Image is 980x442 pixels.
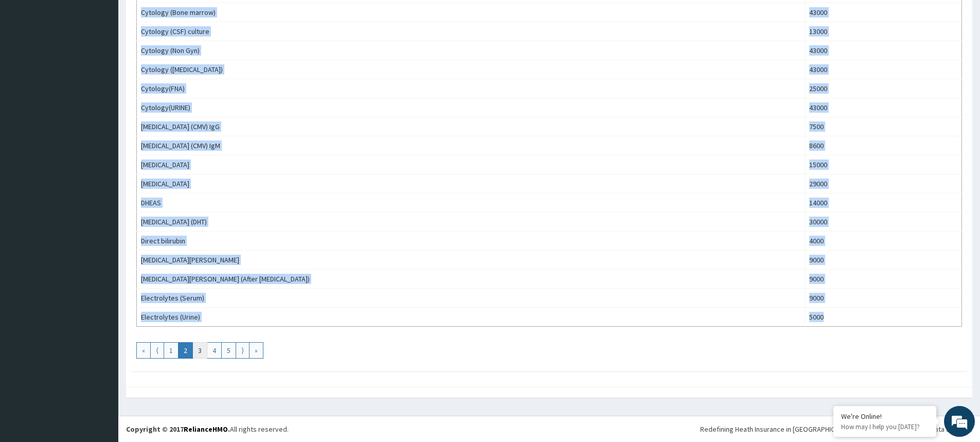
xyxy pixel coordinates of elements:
td: 9000 [805,289,962,308]
p: How may I help you today? [841,422,929,431]
a: Go to previous page [150,342,164,359]
td: Direct bilirubin [137,232,805,251]
td: [MEDICAL_DATA] (DHT) [137,213,805,232]
a: Go to page number 3 [192,342,207,359]
td: [MEDICAL_DATA][PERSON_NAME] (After [MEDICAL_DATA]) [137,270,805,289]
td: Electrolytes (Serum) [137,289,805,308]
a: Go to next page [236,342,250,359]
div: We're Online! [841,412,929,421]
td: 4000 [805,232,962,251]
footer: All rights reserved. [118,416,980,442]
div: Minimize live chat window [169,5,193,30]
a: RelianceHMO [184,425,228,434]
a: Go to page number 4 [207,342,222,359]
td: Cytology (Bone marrow) [137,3,805,22]
td: 5000 [805,308,962,327]
td: 43000 [805,60,962,79]
a: Go to page number 5 [221,342,236,359]
td: [MEDICAL_DATA] [137,155,805,174]
td: Cytology ([MEDICAL_DATA]) [137,60,805,79]
td: DHEAS [137,193,805,213]
div: Redefining Heath Insurance in [GEOGRAPHIC_DATA] using Telemedicine and Data Science! [700,424,972,434]
textarea: Type your message and hit 'Enter' [5,281,196,317]
span: We're online! [60,130,142,234]
td: [MEDICAL_DATA][PERSON_NAME] [137,251,805,270]
td: 29000 [805,174,962,193]
td: Electrolytes (Urine) [137,308,805,327]
td: Cytology (Non Gyn) [137,41,805,60]
td: 7500 [805,117,962,136]
img: d_794563401_company_1708531726252_794563401 [19,51,42,77]
td: 15000 [805,155,962,174]
td: 9000 [805,251,962,270]
td: 30000 [805,213,962,232]
td: 8600 [805,136,962,155]
td: 14000 [805,193,962,213]
td: 43000 [805,98,962,117]
a: Go to page number 1 [164,342,179,359]
td: [MEDICAL_DATA] [137,174,805,193]
a: Go to first page [136,342,151,359]
strong: Copyright © 2017 . [126,425,230,434]
td: 43000 [805,3,962,22]
td: Cytology (CSF) culture [137,22,805,41]
td: 43000 [805,41,962,60]
td: [MEDICAL_DATA] (CMV) IgM [137,136,805,155]
td: Cytology(FNA) [137,79,805,98]
td: [MEDICAL_DATA] (CMV) IgG [137,117,805,136]
td: Cytology(URINE) [137,98,805,117]
div: Chat with us now [54,58,173,71]
a: Go to page number 2 [178,342,193,359]
a: Go to last page [249,342,263,359]
td: 13000 [805,22,962,41]
td: 9000 [805,270,962,289]
td: 25000 [805,79,962,98]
